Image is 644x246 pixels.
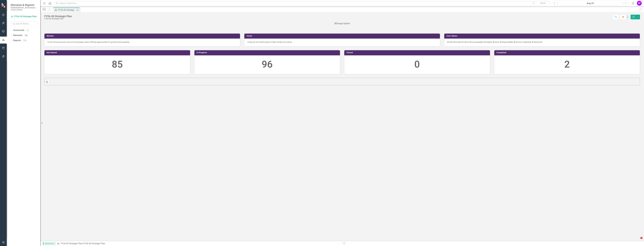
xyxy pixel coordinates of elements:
[54,1,550,6] input: Search ClearPoint...
[334,22,350,25] img: Image Update
[247,35,439,37] h3: Vision
[22,39,27,42] div: 116
[61,242,82,245] a: FY26-30 Strategic Plan
[558,1,622,6] button: Aug-25
[11,3,38,7] span: Elements & Reports
[247,41,292,43] span: Living out the Chahta spirit of faith, family, and culture.
[44,15,72,18] div: FY26-30 Strategic Plan
[11,21,38,26] input: Search Below...
[13,34,22,37] a: Elements
[58,8,76,12] div: FY26-30 Strategic Plan
[47,35,239,37] h3: Mission
[1,3,6,8] img: ClearPoint Strategy
[637,1,642,6] button: SF
[347,58,487,71] div: 0
[11,7,38,11] small: [DEMOGRAPHIC_DATA] Nation of [US_STATE]
[13,29,24,32] a: Scorecards
[24,34,29,37] div: 380
[47,52,189,54] h3: Not Started
[635,237,641,243] iframe: Intercom live chat
[197,52,339,54] h3: In Progress
[559,2,621,5] div: Aug-25
[83,242,105,245] div: FY26-30 Strategic Plan
[497,58,637,71] div: 2
[447,35,638,37] h3: Core Values
[347,52,489,54] h3: Closed
[57,242,340,245] div: »
[497,52,639,54] h3: Completed
[447,41,637,43] p: ❖Faith ❖Family ❖Culture ❖Accountability ❖Integrity ❖Honor ❖Responsibility ❖Servant Leadership ❖Te...
[536,1,550,5] button: Search
[26,29,30,31] div: 8
[13,39,21,42] a: Reports
[47,41,130,43] span: To the Choctaw proud, ours is the sovereign nation offering opportunities for growth and prosperity.
[11,15,38,18] a: FY26-30 Strategic Plan
[640,237,643,239] span: 5
[44,18,72,20] div: FY26-30 Strategic Plan
[197,58,337,71] div: 96
[540,2,546,4] span: Search
[47,58,187,71] div: 85
[43,242,56,245] span: Administrator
